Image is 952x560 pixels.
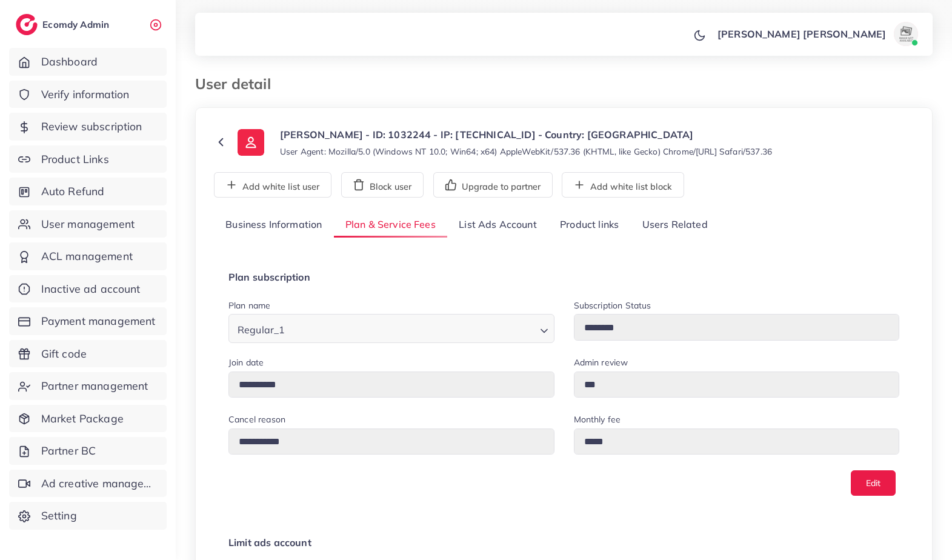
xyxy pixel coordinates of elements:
[9,470,167,498] a: Ad creative management
[16,14,38,35] img: logo
[235,321,287,339] span: Regular_1
[228,356,264,368] label: Join date
[41,152,109,167] span: Product Links
[288,318,534,339] input: Search for option
[41,248,133,264] span: ACL management
[9,437,167,465] a: Partner BC
[214,172,331,198] button: Add white list user
[41,443,96,459] span: Partner BC
[711,22,923,46] a: [PERSON_NAME] [PERSON_NAME]avatar
[9,178,167,205] a: Auto Refund
[9,405,167,433] a: Market Package
[228,272,899,283] h4: Plan subscription
[41,313,156,329] span: Payment management
[574,356,628,368] label: Admin review
[9,48,167,76] a: Dashboard
[41,184,105,199] span: Auto Refund
[562,172,684,198] button: Add white list block
[16,14,112,35] a: logoEcomdy Admin
[238,129,264,156] img: ic-user-info.36bf1079.svg
[41,54,98,70] span: Dashboard
[447,212,548,238] a: List Ads Account
[41,378,148,394] span: Partner management
[228,299,270,312] label: Plan name
[41,87,130,102] span: Verify information
[228,413,285,425] label: Cancel reason
[717,27,886,41] p: [PERSON_NAME] [PERSON_NAME]
[9,242,167,270] a: ACL management
[41,411,124,427] span: Market Package
[41,476,158,492] span: Ad creative management
[630,212,719,238] a: Users Related
[9,307,167,335] a: Payment management
[9,502,167,530] a: Setting
[548,212,630,238] a: Product links
[228,537,899,548] h4: Limit ads account
[574,299,651,312] label: Subscription Status
[9,145,167,173] a: Product Links
[9,81,167,108] a: Verify information
[41,216,135,232] span: User management
[41,119,142,135] span: Review subscription
[9,340,167,368] a: Gift code
[42,19,112,30] h2: Ecomdy Admin
[334,212,447,238] a: Plan & Service Fees
[228,314,554,342] div: Search for option
[894,22,918,46] img: avatar
[851,470,896,495] button: Edit
[433,172,553,198] button: Upgrade to partner
[41,281,141,297] span: Inactive ad account
[341,172,424,198] button: Block user
[195,75,281,93] h3: User detail
[214,212,334,238] a: Business Information
[9,113,167,141] a: Review subscription
[41,508,77,524] span: Setting
[41,346,87,362] span: Gift code
[9,372,167,400] a: Partner management
[9,275,167,303] a: Inactive ad account
[280,127,772,142] p: [PERSON_NAME] - ID: 1032244 - IP: [TECHNICAL_ID] - Country: [GEOGRAPHIC_DATA]
[9,210,167,238] a: User management
[574,413,621,425] label: Monthly fee
[280,145,772,158] small: User Agent: Mozilla/5.0 (Windows NT 10.0; Win64; x64) AppleWebKit/537.36 (KHTML, like Gecko) Chro...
